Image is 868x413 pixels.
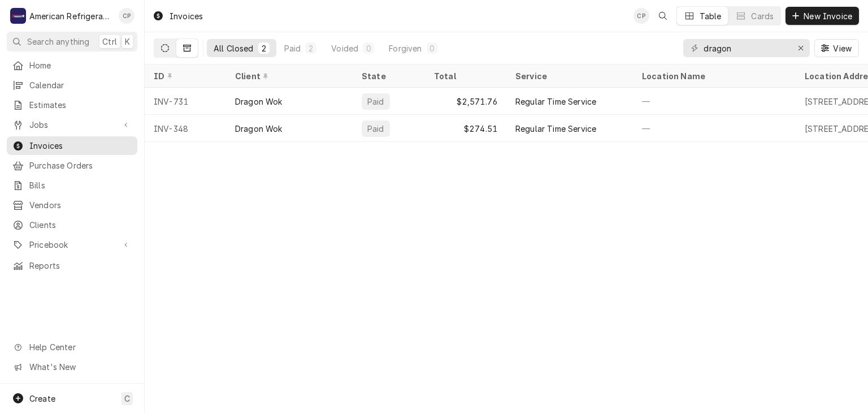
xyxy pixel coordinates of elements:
div: Cordel Pyle's Avatar [633,8,649,24]
span: Jobs [29,119,115,131]
a: Go to Jobs [7,115,137,134]
div: Voided [331,42,358,54]
span: Bills [29,179,132,191]
a: Vendors [7,196,137,214]
button: View [814,39,859,57]
div: State [362,70,416,82]
a: Estimates [7,96,137,114]
span: C [124,393,130,405]
a: Go to Help Center [7,338,137,356]
div: Regular Time Service [515,123,596,135]
button: Open search [654,7,672,25]
div: — [633,115,796,142]
div: 2 [307,42,314,54]
span: Ctrl [102,36,117,48]
div: INV-731 [145,88,226,115]
a: Clients [7,216,137,234]
div: Service [515,70,622,82]
span: View [831,42,854,54]
div: INV-348 [145,115,226,142]
div: $2,571.76 [425,88,506,115]
span: New Invoice [801,10,854,22]
span: Clients [29,219,132,231]
a: Invoices [7,136,137,155]
span: Home [29,59,132,71]
div: ID [154,70,215,82]
div: Table [700,10,722,22]
a: Calendar [7,76,137,94]
span: Purchase Orders [29,160,132,171]
a: Bills [7,176,137,195]
div: Forgiven [389,42,422,54]
div: 0 [365,42,372,54]
span: Search anything [27,36,89,48]
div: Paid [366,123,385,135]
div: Total [434,70,495,82]
span: Calendar [29,79,132,91]
div: — [633,88,796,115]
div: 0 [429,42,436,54]
div: A [10,8,26,24]
div: CP [119,8,134,24]
div: CP [633,8,649,24]
div: Dragon Wok [235,96,283,107]
button: Erase input [792,39,810,57]
div: Location Name [642,70,784,82]
input: Keyword search [704,39,788,57]
div: 2 [261,42,267,54]
button: New Invoice [785,7,859,25]
span: What's New [29,361,131,373]
div: Paid [366,96,385,107]
div: Paid [284,42,301,54]
span: Reports [29,260,132,272]
span: Invoices [29,140,132,152]
div: Cordel Pyle's Avatar [119,8,134,24]
a: Purchase Orders [7,156,137,175]
span: Vendors [29,199,132,211]
span: Estimates [29,99,132,111]
div: Cards [751,10,774,22]
a: Reports [7,256,137,275]
span: Pricebook [29,239,115,251]
span: Create [29,394,55,403]
div: Regular Time Service [515,96,596,107]
div: $274.51 [425,115,506,142]
span: Help Center [29,341,131,353]
div: All Closed [214,42,254,54]
div: Dragon Wok [235,123,283,135]
div: American Refrigeration LLC [29,10,112,22]
a: Home [7,56,137,75]
a: Go to What's New [7,358,137,376]
div: American Refrigeration LLC's Avatar [10,8,26,24]
a: Go to Pricebook [7,235,137,254]
button: Search anythingCtrlK [7,32,137,51]
span: K [125,36,130,48]
div: Client [235,70,341,82]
